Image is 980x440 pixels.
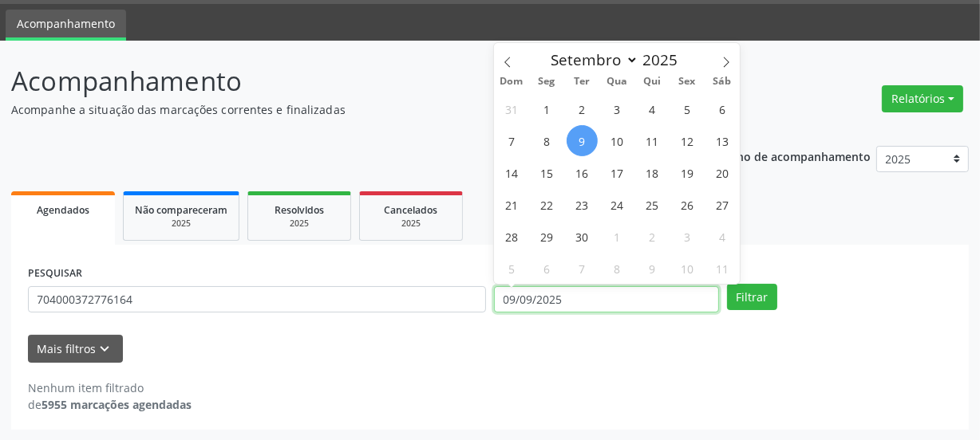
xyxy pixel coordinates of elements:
[567,93,598,124] span: Setembro 2, 2025
[706,253,737,284] span: Outubro 11, 2025
[41,397,192,412] strong: 5955 marcações agendadas
[671,221,702,252] span: Outubro 3, 2025
[494,77,529,87] span: Dom
[706,221,737,252] span: Outubro 4, 2025
[601,253,632,284] span: Outubro 8, 2025
[28,335,123,363] button: Mais filtroskeyboard_arrow_down
[671,253,702,284] span: Outubro 10, 2025
[567,125,598,156] span: Setembro 9, 2025
[275,203,324,217] span: Resolvidos
[567,157,598,188] span: Setembro 16, 2025
[671,157,702,188] span: Setembro 19, 2025
[6,10,126,41] a: Acompanhamento
[671,125,702,156] span: Setembro 12, 2025
[727,284,777,311] button: Filtrar
[28,396,192,413] div: de
[543,49,638,71] select: Month
[638,49,691,70] input: Year
[11,61,682,101] p: Acompanhamento
[706,93,737,124] span: Setembro 6, 2025
[531,125,563,156] span: Setembro 8, 2025
[496,253,528,284] span: Outubro 5, 2025
[670,77,705,87] span: Sex
[28,261,82,286] label: PESQUISAR
[601,157,632,188] span: Setembro 17, 2025
[11,101,682,118] p: Acompanhe a situação das marcações correntes e finalizadas
[636,189,667,220] span: Setembro 25, 2025
[496,221,528,252] span: Setembro 28, 2025
[705,77,740,87] span: Sáb
[599,77,634,87] span: Qua
[882,85,963,112] button: Relatórios
[135,218,227,230] div: 2025
[496,157,528,188] span: Setembro 14, 2025
[531,253,563,284] span: Outubro 6, 2025
[259,218,339,230] div: 2025
[135,203,227,217] span: Não compareceram
[636,253,667,284] span: Outubro 9, 2025
[601,189,632,220] span: Setembro 24, 2025
[634,77,670,87] span: Qui
[706,125,737,156] span: Setembro 13, 2025
[28,286,486,313] input: Nome, CNS
[531,157,563,188] span: Setembro 15, 2025
[567,253,598,284] span: Outubro 7, 2025
[531,93,563,124] span: Setembro 1, 2025
[496,189,528,220] span: Setembro 21, 2025
[567,189,598,220] span: Setembro 23, 2025
[706,189,737,220] span: Setembro 27, 2025
[601,221,632,252] span: Outubro 1, 2025
[567,221,598,252] span: Setembro 30, 2025
[37,203,89,217] span: Agendados
[496,93,528,124] span: Agosto 31, 2025
[385,203,438,217] span: Cancelados
[496,125,528,156] span: Setembro 7, 2025
[601,93,632,124] span: Setembro 3, 2025
[636,125,667,156] span: Setembro 11, 2025
[494,286,719,313] input: Selecione um intervalo
[671,93,702,124] span: Setembro 5, 2025
[601,125,632,156] span: Setembro 10, 2025
[729,146,871,166] p: Ano de acompanhamento
[564,77,599,87] span: Ter
[531,189,563,220] span: Setembro 22, 2025
[371,218,451,230] div: 2025
[636,93,667,124] span: Setembro 4, 2025
[671,189,702,220] span: Setembro 26, 2025
[706,157,737,188] span: Setembro 20, 2025
[636,157,667,188] span: Setembro 18, 2025
[529,77,564,87] span: Seg
[636,221,667,252] span: Outubro 2, 2025
[531,221,563,252] span: Setembro 29, 2025
[97,340,114,358] i: keyboard_arrow_down
[28,379,192,396] div: Nenhum item filtrado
